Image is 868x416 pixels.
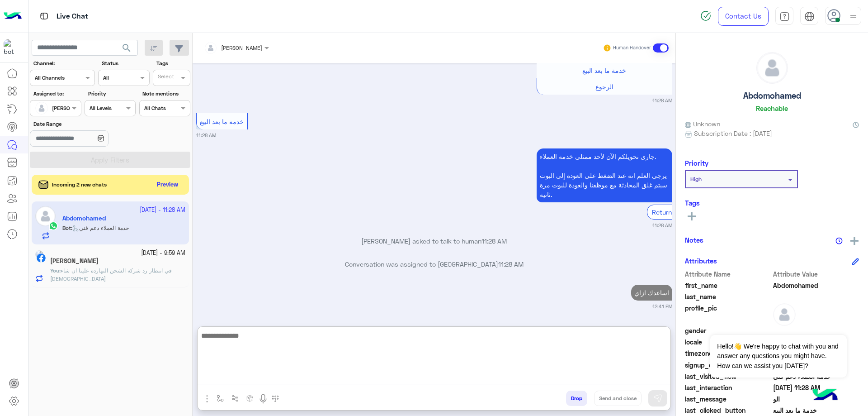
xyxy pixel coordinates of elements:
[685,119,720,129] span: Unknown
[153,178,182,191] button: Preview
[246,395,254,402] img: create order
[835,237,843,244] img: notes
[685,326,771,335] span: gender
[595,83,613,91] span: الرجوع
[700,10,711,21] img: spinner
[685,159,708,167] h6: Priority
[200,118,244,125] span: خدمة ما بعد البيع
[4,39,20,56] img: 713415422032625
[566,391,587,406] button: Drop
[685,360,771,370] span: signup_date
[50,267,61,274] b: :
[221,44,262,51] span: [PERSON_NAME]
[272,395,279,402] img: make a call
[775,7,793,26] a: tab
[647,205,697,220] div: Return to Bot
[50,267,59,274] span: You
[35,102,48,115] img: defaultAdmin.png
[142,90,189,98] label: Note mentions
[258,393,269,404] img: send voice note
[196,259,672,269] p: Conversation was assigned to [GEOGRAPHIC_DATA]
[4,7,22,26] img: Logo
[228,391,243,406] button: Trigger scenario
[685,349,771,358] span: timezone
[756,104,788,112] h6: Reachable
[196,132,216,139] small: 11:28 AM
[213,391,228,406] button: select flow
[231,395,239,402] img: Trigger scenario
[594,391,642,406] button: Send and close
[685,406,771,415] span: last_clicked_button
[743,91,801,101] h5: Abdomohamed
[30,152,190,168] button: Apply Filters
[779,11,790,22] img: tab
[718,7,769,26] a: Contact Us
[481,237,507,245] span: 11:28 AM
[694,129,772,138] span: Subscription Date : [DATE]
[243,391,258,406] button: create order
[57,10,88,23] p: Live Chat
[102,59,148,67] label: Status
[757,53,788,83] img: defaultAdmin.png
[156,72,174,83] div: Select
[582,67,626,74] span: خدمة ما بعد البيع
[33,90,80,98] label: Assigned to:
[773,394,859,404] span: الو
[652,97,672,104] small: 11:28 AM
[773,269,859,279] span: Attribute Value
[35,250,43,258] img: picture
[156,59,189,67] label: Tags
[653,394,662,403] img: send message
[685,383,771,392] span: last_interaction
[804,11,815,22] img: tab
[685,257,717,265] h6: Attributes
[685,337,771,347] span: locale
[33,120,135,128] label: Date Range
[537,148,672,202] p: 22/9/2025, 11:28 AM
[773,383,859,392] span: 2025-09-22T08:28:58.075Z
[50,257,99,265] h5: Asmaa Anas
[38,10,50,22] img: tab
[613,44,651,52] small: Human Handover
[685,269,771,279] span: Attribute Name
[685,236,703,244] h6: Notes
[773,281,859,290] span: Abdomohamed
[685,199,859,207] h6: Tags
[196,236,672,246] p: [PERSON_NAME] asked to talk to human
[498,260,524,268] span: 11:28 AM
[773,406,859,415] span: خدمة ما بعد البيع
[33,59,94,67] label: Channel:
[50,267,172,282] span: في انتظار رد شركة الشحن النهارده علينا ان شاء الله
[710,335,846,378] span: Hello!👋 We're happy to chat with you and answer any questions you might have. How can we assist y...
[217,395,224,402] img: select flow
[88,90,135,98] label: Priority
[116,40,138,59] button: search
[685,281,771,290] span: first_name
[685,303,771,324] span: profile_pic
[685,394,771,404] span: last_message
[850,237,859,245] img: add
[121,43,132,53] span: search
[202,393,212,404] img: send attachment
[685,292,771,301] span: last_name
[52,181,107,189] span: Incoming 2 new chats
[141,249,185,258] small: [DATE] - 9:59 AM
[631,285,672,301] p: 22/9/2025, 12:41 PM
[37,253,46,263] img: Facebook
[848,11,859,22] img: profile
[685,372,771,381] span: last_visited_flow
[652,222,672,229] small: 11:28 AM
[809,380,841,411] img: hulul-logo.png
[652,303,672,310] small: 12:41 PM
[773,303,796,326] img: defaultAdmin.png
